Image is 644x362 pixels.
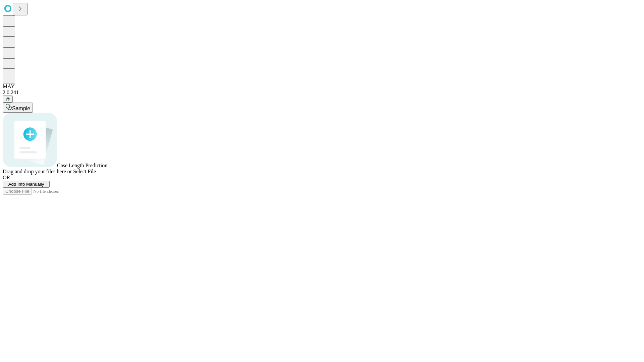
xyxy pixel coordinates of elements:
span: Drag and drop your files here or [3,169,72,174]
span: Case Length Prediction [57,163,107,168]
span: Sample [12,106,30,111]
span: Select File [73,169,96,174]
span: OR [3,175,10,180]
button: Add Info Manually [3,181,50,188]
div: 2.0.241 [3,89,641,96]
div: MAY [3,83,641,89]
span: Add Info Manually [8,182,44,187]
button: @ [3,96,13,103]
span: @ [5,97,10,102]
button: Sample [3,103,33,113]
